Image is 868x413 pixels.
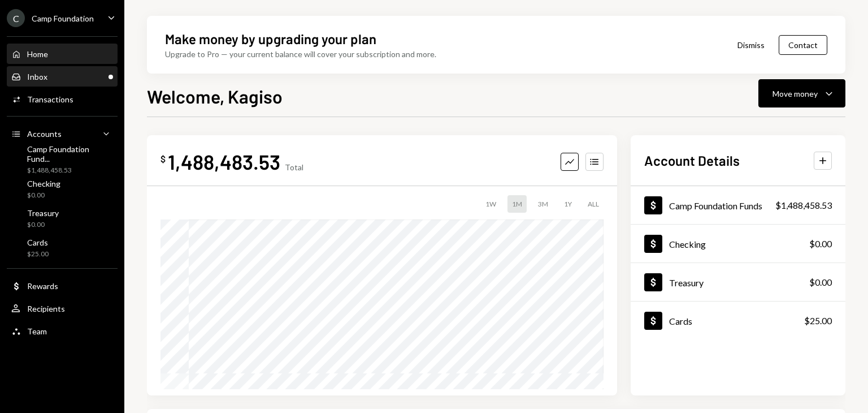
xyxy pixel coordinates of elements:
div: Checking [27,179,60,188]
div: Accounts [27,129,62,139]
a: Cards$25.00 [7,234,118,261]
div: 1W [481,195,501,213]
a: Team [7,321,118,341]
button: Dismiss [723,32,779,58]
div: 1Y [559,195,576,213]
a: Treasury$0.00 [7,205,118,232]
div: Treasury [669,277,704,288]
div: $25.00 [804,314,832,328]
a: Home [7,44,118,64]
div: Cards [669,316,692,326]
div: $0.00 [27,220,59,230]
div: C [7,9,25,27]
h1: Welcome, Kagiso [147,85,283,107]
div: Checking [669,239,706,249]
div: Rewards [27,281,58,291]
a: Camp Foundation Funds$1,488,458.53 [631,186,845,224]
a: Camp Foundation Fund...$1,488,458.53 [7,146,118,173]
div: ALL [583,195,604,213]
a: Treasury$0.00 [631,263,845,301]
div: Treasury [27,208,59,218]
a: Transactions [7,89,118,109]
button: Contact [779,35,827,55]
div: Make money by upgrading your plan [165,29,376,48]
div: $1,488,458.53 [27,166,113,175]
div: Inbox [27,72,47,81]
div: Team [27,326,47,336]
div: Camp Foundation [32,14,94,23]
a: Rewards [7,276,118,296]
div: Home [27,49,48,59]
div: $ [160,153,166,165]
div: Recipients [27,304,65,313]
div: Camp Foundation Fund... [27,144,113,164]
div: Cards [27,238,49,247]
div: $0.00 [809,276,832,289]
div: 1,488,483.53 [168,149,280,174]
a: Checking$0.00 [631,225,845,263]
button: Move money [758,79,845,107]
a: Cards$25.00 [631,302,845,339]
div: Transactions [27,94,73,104]
h2: Account Details [644,151,740,170]
div: Move money [772,88,818,100]
a: Inbox [7,66,118,87]
div: $25.00 [27,249,49,259]
div: $1,488,458.53 [775,199,832,212]
a: Checking$0.00 [7,175,118,203]
a: Accounts [7,123,118,144]
div: Camp Foundation Funds [669,200,762,211]
div: $0.00 [809,237,832,251]
div: 1M [507,195,527,213]
a: Recipients [7,298,118,319]
div: Total [285,162,303,172]
div: Upgrade to Pro — your current balance will cover your subscription and more. [165,48,436,60]
div: 3M [533,195,553,213]
div: $0.00 [27,191,60,200]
